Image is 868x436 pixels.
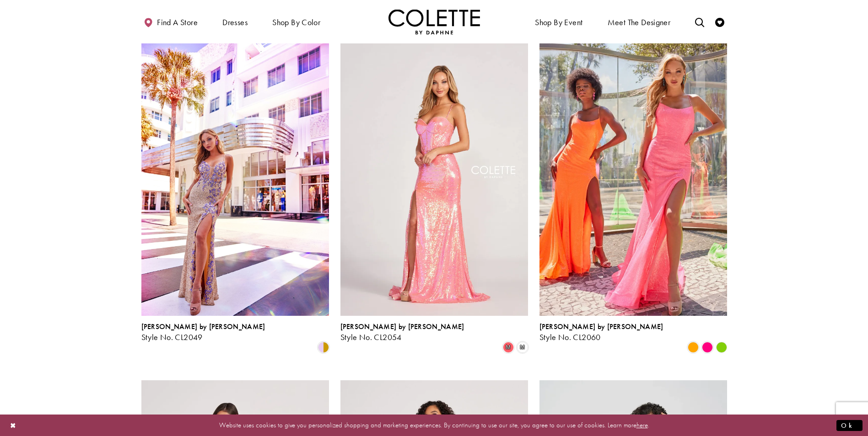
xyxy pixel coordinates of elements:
[141,9,200,34] a: Find a store
[318,342,329,353] i: Gold/Lilac
[693,9,706,34] a: Toggle search
[388,9,480,34] img: Colette by Daphne
[141,323,265,342] div: Colette by Daphne Style No. CL2049
[503,342,514,353] i: Coral/Multi
[688,342,699,353] i: Orange
[66,419,802,431] p: Website uses cookies to give you personalized shopping and marketing experiences. By continuing t...
[141,43,329,316] a: Visit Colette by Daphne Style No. CL2049 Page
[539,323,663,342] div: Colette by Daphne Style No. CL2060
[836,420,863,431] button: Submit Dialog
[340,323,464,342] div: Colette by Daphne Style No. CL2054
[340,322,464,331] span: [PERSON_NAME] by [PERSON_NAME]
[340,332,402,342] span: Style No. CL2054
[5,417,21,433] button: Close Dialog
[539,43,727,316] a: Visit Colette by Daphne Style No. CL2060 Page
[272,18,320,27] span: Shop by color
[157,18,198,27] span: Find a store
[340,43,528,316] a: Visit Colette by Daphne Style No. CL2054 Page
[702,342,713,353] i: Hot Pink
[539,332,601,342] span: Style No. CL2060
[388,9,480,34] a: Visit Home Page
[141,322,265,331] span: [PERSON_NAME] by [PERSON_NAME]
[222,18,248,27] span: Dresses
[605,9,673,34] a: Meet the designer
[636,420,648,430] a: here
[716,342,727,353] i: Lime
[533,9,585,34] span: Shop By Event
[220,9,250,34] span: Dresses
[608,18,671,27] span: Meet the designer
[270,9,323,34] span: Shop by color
[539,322,663,331] span: [PERSON_NAME] by [PERSON_NAME]
[141,332,203,342] span: Style No. CL2049
[517,342,528,353] i: White/Multi
[535,18,582,27] span: Shop By Event
[713,9,727,34] a: Check Wishlist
